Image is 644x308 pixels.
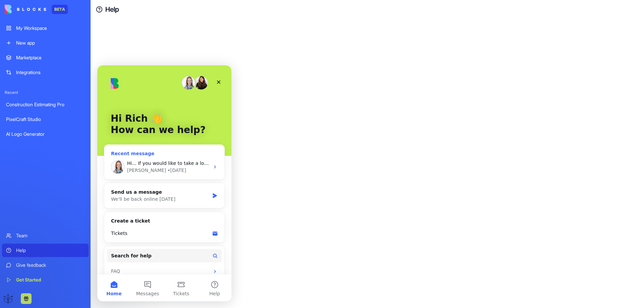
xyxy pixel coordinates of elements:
[14,130,112,137] div: We'll be back online [DATE]
[16,247,85,254] div: Help
[16,232,85,239] div: Team
[6,131,85,137] div: AI Logo Generator
[10,162,124,174] div: Tickets
[14,202,112,209] div: FAQ
[34,209,67,236] button: Messages
[112,226,123,231] span: Help
[14,152,120,159] div: Create a ticket
[115,11,127,23] div: Close
[6,101,85,108] div: Construction Estimating Pro
[67,209,101,236] button: Tickets
[2,113,89,126] a: PixelCraft Studio
[76,226,92,231] span: Tickets
[5,5,46,14] img: logo
[97,65,231,301] iframe: Intercom live chat
[30,102,69,109] div: [PERSON_NAME]
[16,54,85,61] div: Marketplace
[16,262,85,268] div: Give feedback
[2,229,89,242] a: Team
[105,5,119,14] a: Help
[101,209,134,236] button: Help
[70,102,89,109] div: • [DATE]
[16,25,85,32] div: My Workspace
[2,127,89,141] a: AI Logo Generator
[2,90,89,95] span: Recent
[2,244,89,257] a: Help
[2,273,89,287] a: Get Started
[2,66,89,79] a: Integrations
[10,184,124,197] button: Search for help
[14,187,54,194] span: Search for help
[16,276,85,283] div: Get Started
[39,226,62,231] span: Messages
[30,95,189,101] span: Hi... If you would like to take a look, that would be great. Thank you
[2,98,89,111] a: Construction Estimating Pro
[2,21,89,35] a: My Workspace
[3,293,14,304] img: ACg8ocJXc4biGNmL-6_84M9niqKohncbsBQNEji79DO8k46BE60Re2nP=s96-c
[7,118,127,143] div: Send us a messageWe'll be back online [DATE]
[10,200,124,212] div: FAQ
[5,5,68,14] a: BETA
[9,226,24,231] span: Home
[14,165,112,172] div: Tickets
[2,51,89,64] a: Marketplace
[16,69,85,76] div: Integrations
[2,258,89,272] a: Give feedback
[14,123,112,130] div: Send us a message
[16,40,85,46] div: New app
[52,5,68,14] div: BETA
[2,36,89,50] a: New app
[6,116,85,123] div: PixelCraft Studio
